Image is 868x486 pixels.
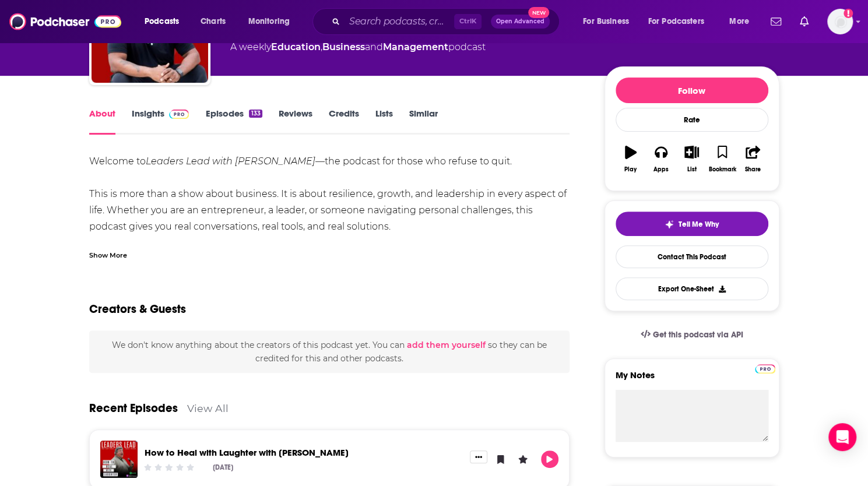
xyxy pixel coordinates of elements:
a: Business [322,41,365,52]
a: Lists [375,108,393,135]
label: My Notes [616,369,768,390]
a: Management [383,41,448,52]
span: , [321,41,322,52]
div: A weekly podcast [230,40,486,54]
button: Show profile menu [827,9,853,34]
button: open menu [136,12,194,31]
a: How to Heal with Laughter with Michael Pritchard [145,447,349,458]
a: Show notifications dropdown [795,12,813,31]
img: User Profile [827,9,853,34]
span: Ctrl K [454,14,482,29]
h2: Creators & Guests [89,302,186,316]
svg: Add a profile image [844,9,853,18]
img: How to Heal with Laughter with Michael Pritchard [100,441,138,478]
button: open menu [721,12,764,31]
span: and [365,41,383,52]
div: Apps [653,166,669,173]
span: More [729,13,749,30]
button: Apps [646,138,676,180]
button: Play [541,450,558,468]
button: Follow [616,78,768,103]
span: For Business [583,13,629,30]
button: Bookmark Episode [492,450,509,468]
span: Logged in as lucyneubeck [827,9,853,34]
div: Search podcasts, credits, & more... [324,8,571,35]
span: Get this podcast via API [652,330,743,340]
img: Podchaser Pro [169,110,189,119]
button: Export One-Sheet [616,277,768,300]
div: [DATE] [213,463,233,471]
a: Episodes133 [205,108,262,135]
a: Get this podcast via API [631,321,753,349]
a: Credits [329,108,359,135]
img: tell me why sparkle [665,220,674,229]
div: 133 [249,110,262,118]
span: For Podcasters [648,13,704,30]
span: Monitoring [248,13,290,30]
button: open menu [641,12,721,31]
div: Rate [616,108,768,132]
span: Podcasts [145,13,179,30]
button: Leave a Rating [514,450,532,468]
button: Play [616,138,646,180]
a: Similar [409,108,438,135]
div: Share [745,166,761,173]
img: Podchaser - Follow, Share and Rate Podcasts [9,10,121,33]
a: InsightsPodchaser Pro [132,108,189,135]
button: Bookmark [707,138,737,180]
a: Recent Episodes [89,401,178,415]
div: Open Intercom Messenger [828,423,856,451]
span: New [528,7,549,18]
div: Community Rating: 0 out of 5 [142,463,195,471]
span: Charts [201,13,226,30]
div: Bookmark [708,166,736,173]
a: Reviews [279,108,312,135]
button: Open AdvancedNew [491,15,550,29]
a: Charts [193,12,233,31]
span: Tell Me Why [679,220,719,229]
div: List [687,166,697,173]
button: add them yourself [407,340,486,350]
div: Play [624,166,637,173]
a: Education [271,41,321,52]
i: Leaders Lead with [PERSON_NAME] [146,156,315,167]
span: We don't know anything about the creators of this podcast yet . You can so they can be credited f... [112,340,547,363]
img: Podchaser Pro [755,364,775,374]
a: Contact This Podcast [616,245,768,268]
a: About [89,108,115,135]
button: List [676,138,707,180]
button: Share [737,138,768,180]
button: tell me why sparkleTell Me Why [616,212,768,236]
button: open menu [240,12,305,31]
a: View All [187,402,229,414]
button: open menu [575,12,644,31]
a: Show notifications dropdown [766,12,786,31]
a: Pro website [755,362,775,374]
input: Search podcasts, credits, & more... [345,12,454,31]
button: Show More Button [470,450,487,463]
span: Open Advanced [496,19,544,24]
